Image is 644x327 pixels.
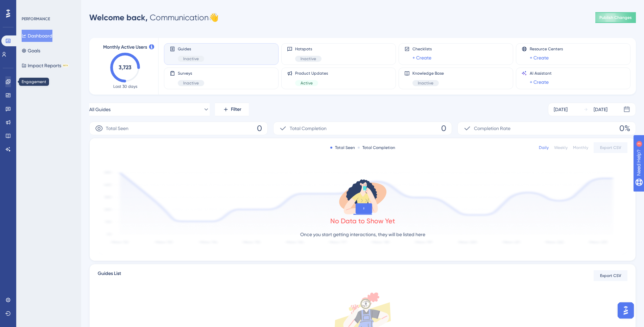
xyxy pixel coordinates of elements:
[530,78,549,86] a: + Create
[573,145,588,150] div: Monthly
[418,80,433,86] span: Inactive
[441,123,446,134] span: 0
[63,64,69,67] div: BETA
[16,2,42,10] span: Need Help?
[106,124,128,132] span: Total Seen
[554,105,568,114] div: [DATE]
[600,145,621,150] span: Export CSV
[178,46,204,52] span: Guides
[600,273,621,278] span: Export CSV
[412,46,432,52] span: Checklists
[599,15,632,20] span: Publish Changes
[98,270,121,282] span: Guides List
[539,145,549,150] div: Daily
[183,80,199,86] span: Inactive
[295,46,321,52] span: Hotspots
[183,56,199,61] span: Inactive
[358,145,395,150] div: Total Completion
[619,123,630,134] span: 0%
[257,123,262,134] span: 0
[594,105,607,114] div: [DATE]
[554,145,568,150] div: Weekly
[301,56,316,61] span: Inactive
[89,103,210,116] button: All Guides
[22,16,50,22] div: PERFORMANCE
[594,270,627,281] button: Export CSV
[22,59,69,72] button: Impact ReportsBETA
[474,124,510,132] span: Completion Rate
[113,84,137,89] span: Last 30 days
[231,105,241,114] span: Filter
[89,105,111,114] span: All Guides
[412,54,431,62] a: + Create
[594,142,627,153] button: Export CSV
[330,145,355,150] div: Total Seen
[89,12,219,23] div: Communication 👋
[530,46,563,52] span: Resource Centers
[330,216,395,226] div: No Data to Show Yet
[215,103,249,116] button: Filter
[290,124,327,132] span: Total Completion
[595,12,636,23] button: Publish Changes
[530,54,549,62] a: + Create
[300,230,425,238] p: Once you start getting interactions, they will be listed here
[530,71,552,76] span: AI Assistant
[301,80,313,86] span: Active
[103,43,147,51] span: Monthly Active Users
[616,300,636,321] iframe: UserGuiding AI Assistant Launcher
[178,71,204,76] span: Surveys
[47,3,49,9] div: 3
[295,71,328,76] span: Product Updates
[119,64,132,71] text: 3,723
[89,12,148,22] span: Welcome back,
[412,71,444,76] span: Knowledge Base
[22,45,40,57] button: Goals
[22,30,52,42] button: Dashboard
